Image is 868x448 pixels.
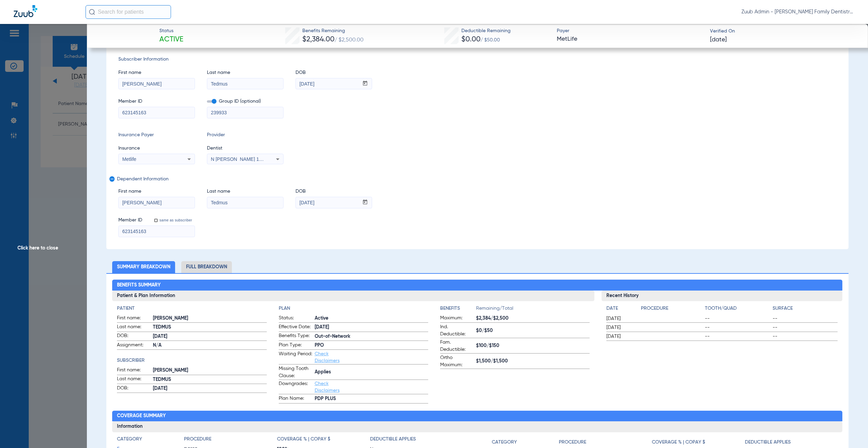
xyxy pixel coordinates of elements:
[705,333,770,340] span: --
[370,436,416,443] h4: Deductible Applies
[153,342,266,349] span: N/A
[117,342,150,350] span: Assignment:
[710,36,727,44] span: [DATE]
[557,27,704,35] span: Payer
[315,315,428,322] span: Active
[705,315,770,322] span: --
[440,354,474,369] span: Ortho Maximum:
[158,218,192,222] label: same as subscriber
[834,415,868,448] iframe: Chat Widget
[773,324,838,331] span: --
[153,367,266,374] span: [PERSON_NAME]
[112,280,842,291] h2: Benefits Summary
[109,176,114,184] mat-icon: remove
[370,436,463,445] app-breakdown-title: Deductible Applies
[207,131,284,139] span: Provider
[207,145,284,152] span: Dentist
[86,5,171,19] input: Search for patients
[207,98,284,105] span: Group ID (optional)
[302,36,334,43] span: $2,384.00
[122,156,136,162] span: Metlife
[279,305,428,312] h4: Plan
[641,305,703,315] app-breakdown-title: Procedure
[117,367,150,375] span: First name:
[153,376,266,383] span: TEDMUS
[315,369,428,376] span: Applies
[773,305,838,315] app-breakdown-title: Surface
[302,27,364,35] span: Benefits Remaining
[461,27,511,35] span: Deductible Remaining
[606,333,635,340] span: [DATE]
[279,342,312,350] span: Plan Type:
[745,439,791,446] h4: Deductible Applies
[705,324,770,331] span: --
[117,305,266,312] h4: Patient
[153,333,266,340] span: [DATE]
[476,305,590,315] span: Remaining/Total
[207,188,284,195] span: Last name
[117,385,150,393] span: DOB:
[476,327,590,334] span: $0/$50
[279,323,312,332] span: Effective Date:
[741,9,854,15] span: Zuub Admin - [PERSON_NAME] Family Dentistry
[705,305,770,312] h4: Tooth/Quad
[315,395,428,402] span: PDP PLUS
[118,217,142,224] span: Member ID
[606,305,635,315] app-breakdown-title: Date
[461,36,481,43] span: $0.00
[606,315,635,322] span: [DATE]
[705,305,770,315] app-breakdown-title: Tooth/Quad
[159,35,183,44] span: Active
[112,411,842,422] h2: Coverage Summary
[184,436,211,443] h4: Procedure
[315,333,428,340] span: Out-of-Network
[481,38,500,42] span: / $50.00
[773,315,838,322] span: --
[652,439,705,446] h4: Coverage % | Copay $
[773,305,838,312] h4: Surface
[476,315,590,322] span: $2,384/$2,500
[559,439,586,446] h4: Procedure
[606,324,635,331] span: [DATE]
[159,27,183,35] span: Status
[277,436,330,443] h4: Coverage % | Copay $
[118,145,195,152] span: Insurance
[710,28,857,35] span: Verified On
[440,305,476,315] app-breakdown-title: Benefits
[89,9,95,15] img: Search Icon
[277,436,370,445] app-breakdown-title: Coverage % | Copay $
[211,156,283,162] span: N [PERSON_NAME] 1952393423
[117,315,150,323] span: First name:
[315,351,340,363] a: Check Disclaimers
[117,357,266,364] app-breakdown-title: Subscriber
[641,305,703,312] h4: Procedure
[112,261,175,273] li: Summary Breakdown
[334,37,364,43] span: / $2,500.00
[112,291,594,302] h3: Patient & Plan Information
[279,395,312,403] span: Plan Name:
[118,131,195,139] span: Insurance Payer
[315,342,428,349] span: PPO
[279,380,312,394] span: Downgrades:
[315,381,340,393] a: Check Disclaimers
[606,305,635,312] h4: Date
[279,315,312,323] span: Status:
[279,332,312,341] span: Benefits Type:
[440,315,474,323] span: Maximum:
[153,315,266,322] span: [PERSON_NAME]
[117,323,150,332] span: Last name:
[14,5,37,17] img: Zuub Logo
[602,291,843,302] h3: Recent History
[118,98,195,105] span: Member ID
[279,365,312,380] span: Missing Tooth Clause:
[207,69,284,76] span: Last name
[440,305,476,312] h4: Benefits
[117,332,150,341] span: DOB:
[557,35,704,43] span: MetLife
[117,375,150,384] span: Last name:
[315,324,428,331] span: [DATE]
[358,197,372,208] button: Open calendar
